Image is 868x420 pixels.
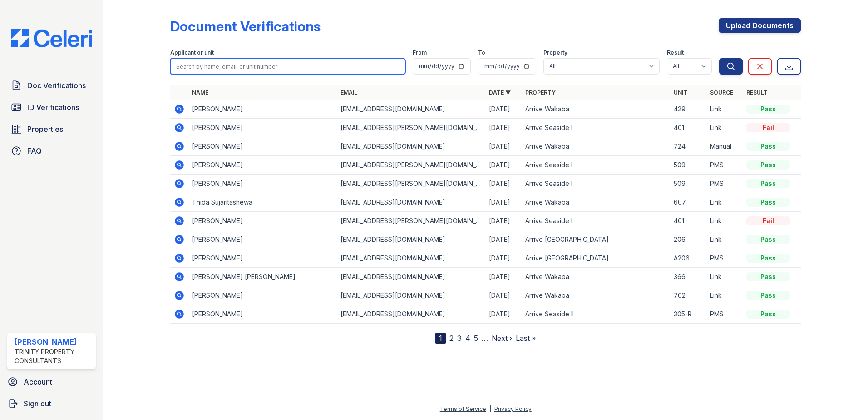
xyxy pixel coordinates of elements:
[337,119,485,137] td: [EMAIL_ADDRESS][PERSON_NAME][DOMAIN_NAME]
[706,286,743,305] td: Link
[485,193,522,212] td: [DATE]
[746,160,790,170] div: Pass
[522,212,670,230] td: Arrive Seaside I
[337,249,485,268] td: [EMAIL_ADDRESS][DOMAIN_NAME]
[7,142,96,160] a: FAQ
[188,249,337,268] td: [PERSON_NAME]
[489,405,491,412] div: |
[706,268,743,286] td: Link
[746,254,790,263] div: Pass
[522,230,670,249] td: Arrive [GEOGRAPHIC_DATA]
[188,175,337,193] td: [PERSON_NAME]
[489,89,511,96] a: Date ▼
[188,268,337,286] td: [PERSON_NAME] [PERSON_NAME]
[670,286,706,305] td: 762
[710,89,733,96] a: Source
[670,100,706,119] td: 429
[706,249,743,268] td: PMS
[192,89,208,96] a: Name
[525,89,556,96] a: Property
[188,305,337,324] td: [PERSON_NAME]
[337,212,485,230] td: [EMAIL_ADDRESS][PERSON_NAME][DOMAIN_NAME]
[337,268,485,286] td: [EMAIL_ADDRESS][DOMAIN_NAME]
[188,212,337,230] td: [PERSON_NAME]
[188,137,337,156] td: [PERSON_NAME]
[670,175,706,193] td: 509
[449,334,454,343] a: 2
[706,137,743,156] td: Manual
[485,249,522,268] td: [DATE]
[4,373,99,391] a: Account
[188,100,337,119] td: [PERSON_NAME]
[670,137,706,156] td: 724
[188,230,337,249] td: [PERSON_NAME]
[746,105,790,114] div: Pass
[543,49,567,56] label: Property
[435,333,446,344] div: 1
[746,198,790,207] div: Pass
[485,175,522,193] td: [DATE]
[170,58,405,75] input: Search by name, email, or unit number
[522,156,670,175] td: Arrive Seaside I
[24,398,51,409] span: Sign out
[337,175,485,193] td: [EMAIL_ADDRESS][PERSON_NAME][DOMAIN_NAME]
[337,156,485,175] td: [EMAIL_ADDRESS][PERSON_NAME][DOMAIN_NAME]
[746,272,790,281] div: Pass
[340,89,357,96] a: Email
[485,137,522,156] td: [DATE]
[522,286,670,305] td: Arrive Wakaba
[746,310,790,319] div: Pass
[670,249,706,268] td: A206
[719,18,801,33] a: Upload Documents
[24,376,52,387] span: Account
[485,119,522,137] td: [DATE]
[746,291,790,300] div: Pass
[522,305,670,324] td: Arrive Seaside II
[746,89,768,96] a: Result
[337,230,485,249] td: [EMAIL_ADDRESS][DOMAIN_NAME]
[485,100,522,119] td: [DATE]
[188,286,337,305] td: [PERSON_NAME]
[337,305,485,324] td: [EMAIL_ADDRESS][DOMAIN_NAME]
[465,334,470,343] a: 4
[485,305,522,324] td: [DATE]
[170,49,214,56] label: Applicant or unit
[170,18,321,35] div: Document Verifications
[7,76,96,95] a: Doc Verifications
[746,123,790,132] div: Fail
[494,405,532,412] a: Privacy Policy
[27,80,86,91] span: Doc Verifications
[485,212,522,230] td: [DATE]
[670,230,706,249] td: 206
[670,305,706,324] td: 305-R
[188,193,337,212] td: Thida Sujaritashewa
[522,137,670,156] td: Arrive Wakaba
[706,212,743,230] td: Link
[706,193,743,212] td: Link
[746,179,790,188] div: Pass
[485,156,522,175] td: [DATE]
[670,268,706,286] td: 366
[440,405,486,412] a: Terms of Service
[522,100,670,119] td: Arrive Wakaba
[670,119,706,137] td: 401
[492,334,512,343] a: Next ›
[337,286,485,305] td: [EMAIL_ADDRESS][DOMAIN_NAME]
[667,49,684,56] label: Result
[746,235,790,244] div: Pass
[485,268,522,286] td: [DATE]
[522,268,670,286] td: Arrive Wakaba
[706,119,743,137] td: Link
[4,395,99,413] a: Sign out
[706,175,743,193] td: PMS
[482,333,488,344] span: …
[706,230,743,249] td: Link
[485,286,522,305] td: [DATE]
[670,193,706,212] td: 607
[15,336,92,347] div: [PERSON_NAME]
[522,193,670,212] td: Arrive Wakaba
[27,102,79,113] span: ID Verifications
[337,100,485,119] td: [EMAIL_ADDRESS][DOMAIN_NAME]
[337,137,485,156] td: [EMAIL_ADDRESS][DOMAIN_NAME]
[337,193,485,212] td: [EMAIL_ADDRESS][DOMAIN_NAME]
